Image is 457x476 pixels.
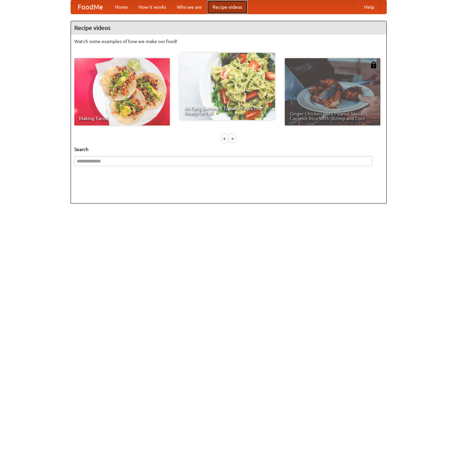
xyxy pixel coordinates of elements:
span: Making Tacos [79,116,165,121]
h4: Recipe videos [71,21,386,35]
div: » [229,134,235,143]
a: Who we are [172,0,207,14]
p: Watch some examples of how we make our food! [74,38,383,45]
div: « [222,134,228,143]
a: Recipe videos [207,0,247,14]
a: FoodMe [71,0,110,14]
a: Home [110,0,133,14]
a: Making Tacos [74,58,170,125]
h5: Search [74,146,383,153]
img: 483408.png [370,62,377,68]
a: How it works [133,0,172,14]
span: An Easy, Summery Tomato Pasta That's Ready for Fall [184,106,270,115]
a: An Easy, Summery Tomato Pasta That's Ready for Fall [180,53,275,120]
a: Help [359,0,380,14]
